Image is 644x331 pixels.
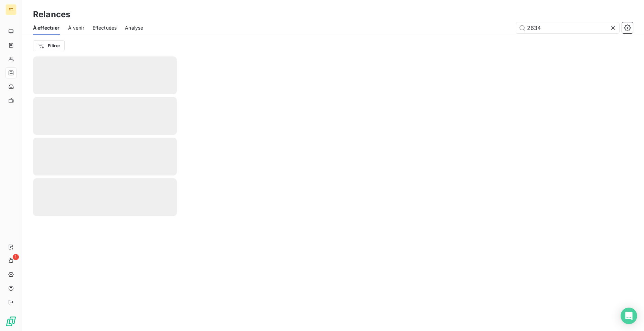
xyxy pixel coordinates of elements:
div: FT [6,4,17,15]
h3: Relances [33,8,70,21]
img: Logo LeanPay [6,316,17,327]
span: À effectuer [33,24,60,31]
div: Open Intercom Messenger [621,308,637,324]
button: Filtrer [33,40,65,51]
span: Analyse [125,24,143,31]
span: 1 [13,254,19,260]
span: À venir [68,24,84,31]
input: Rechercher [516,22,619,33]
span: Effectuées [93,24,117,31]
